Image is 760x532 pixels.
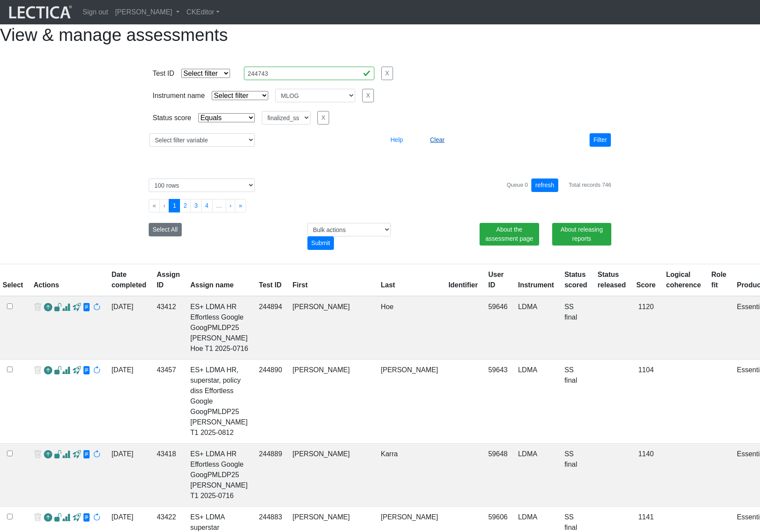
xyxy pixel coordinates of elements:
a: Status scored [564,271,587,289]
span: 1104 [638,366,654,374]
button: refresh [531,178,558,192]
td: LDMA [513,296,559,360]
th: Assign ID [151,264,185,296]
td: [PERSON_NAME] [376,360,443,444]
span: rescore [93,303,101,312]
span: rescore [93,450,101,459]
a: Help [387,136,407,143]
a: [PERSON_NAME] [112,3,183,21]
span: Analyst score [62,450,70,459]
a: Completed = assessment has been completed; CS scored = assessment has been CLAS scored; LS scored... [564,303,577,321]
span: 1120 [638,303,654,310]
a: User ID [488,271,504,289]
a: Completed = assessment has been completed; CS scored = assessment has been CLAS scored; LS scored... [564,366,577,384]
a: Logical coherence [666,271,701,289]
span: view [73,303,81,312]
button: X [381,67,393,80]
td: 43412 [151,296,185,360]
td: Karra [376,444,443,507]
span: delete [33,302,42,314]
span: delete [33,449,42,461]
a: Status released [598,271,626,289]
span: view [54,303,62,312]
a: Completed = assessment has been completed; CS scored = assessment has been CLAS scored; LS scored... [564,450,577,468]
button: Go to page 4 [201,199,213,212]
a: Role fit [711,271,727,289]
button: Go to next page [226,199,236,212]
a: CKEditor [183,3,223,21]
a: Date completed [111,271,146,289]
button: Select All [149,223,182,236]
td: LDMA [513,444,559,507]
button: Go to last page [235,199,246,212]
span: rescore [93,366,101,375]
th: Actions [28,264,106,296]
a: Sign out [79,3,112,21]
div: Status score [153,113,191,123]
span: 1140 [638,450,654,458]
span: view [54,366,62,375]
td: ES+ LDMA HR Effortless Google GoogPMLDP25 [PERSON_NAME] Hoe T1 2025-0716 [185,296,254,360]
div: Submit [307,236,334,250]
div: Test ID [153,68,174,79]
span: rescore [93,513,101,522]
button: Go to page 3 [190,199,202,212]
a: First [293,281,308,289]
td: [DATE] [106,360,151,444]
span: Analyst score [62,303,70,312]
button: Clear [426,133,448,147]
span: view [54,513,62,522]
span: delete [33,365,42,377]
td: 244890 [253,360,287,444]
td: ES+ LDMA HR Effortless Google GoogPMLDP25 [PERSON_NAME] T1 2025-0716 [185,444,254,507]
span: view [73,366,81,375]
td: [PERSON_NAME] [287,444,376,507]
button: Go to page 2 [180,199,191,212]
div: Instrument name [153,91,205,101]
a: Identifier [448,281,478,289]
div: Queue 0 Total records 746 [507,178,611,192]
button: X [317,111,329,125]
td: 59646 [483,296,513,360]
td: ES+ LDMA HR, superstar, policy diss Effortless Google GoogPMLDP25 [PERSON_NAME] T1 2025-0812 [185,360,254,444]
a: Instrument [518,281,554,289]
button: Help [387,133,407,147]
button: X [362,89,374,102]
img: lecticalive [7,4,72,20]
a: About releasing reports [552,223,611,246]
td: 59643 [483,360,513,444]
button: Go to page 1 [169,199,180,212]
td: 43457 [151,360,185,444]
ul: Pagination [149,199,611,212]
span: view [54,450,62,459]
a: Reopen [44,302,52,314]
th: Test ID [253,264,287,296]
span: view [83,303,91,312]
span: view [73,513,81,522]
a: Score [637,281,656,289]
td: 59648 [483,444,513,507]
td: [DATE] [106,444,151,507]
td: [PERSON_NAME] [287,296,376,360]
span: Analyst score [62,513,70,522]
span: view [83,450,91,459]
a: Last [381,281,395,289]
td: [PERSON_NAME] [287,360,376,444]
span: delete [33,512,42,525]
a: Reopen [44,449,52,461]
th: Assign name [185,264,254,296]
td: LDMA [513,360,559,444]
a: Completed = assessment has been completed; CS scored = assessment has been CLAS scored; LS scored... [564,513,577,531]
span: Analyst score [62,366,70,375]
button: Filter [590,133,611,147]
a: Reopen [44,365,52,377]
span: view [83,366,91,375]
a: About the assessment page [480,223,539,246]
td: 43418 [151,444,185,507]
a: Reopen [44,512,52,525]
td: 244889 [253,444,287,507]
td: Hoe [376,296,443,360]
td: [DATE] [106,296,151,360]
span: 1141 [638,513,654,521]
span: view [73,450,81,459]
